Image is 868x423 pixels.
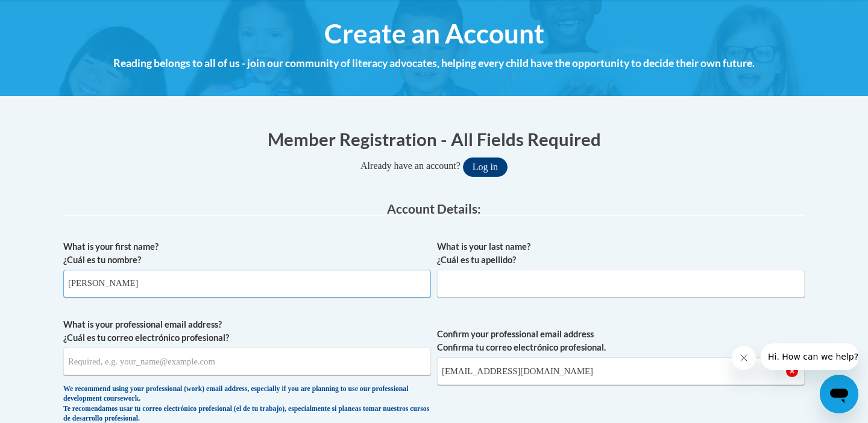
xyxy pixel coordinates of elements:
[437,357,805,385] input: Required
[437,240,805,267] label: What is your last name? ¿Cuál es tu apellido?
[463,157,508,177] button: Log in
[387,201,481,216] span: Account Details:
[63,270,431,297] input: Metadata input
[360,161,461,171] span: Already have an account?
[820,375,858,413] iframe: Button to launch messaging window
[63,318,431,345] label: What is your professional email address? ¿Cuál es tu correo electrónico profesional?
[63,348,431,375] input: Metadata input
[437,328,805,354] label: Confirm your professional email address Confirma tu correo electrónico profesional.
[63,127,805,151] h1: Member Registration - All Fields Required
[63,240,431,267] label: What is your first name? ¿Cuál es tu nombre?
[324,17,544,49] span: Create an Account
[761,343,858,370] iframe: Message from company
[732,346,756,370] iframe: Close message
[63,56,805,71] h4: Reading belongs to all of us - join our community of literacy advocates, helping every child have...
[437,270,805,297] input: Metadata input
